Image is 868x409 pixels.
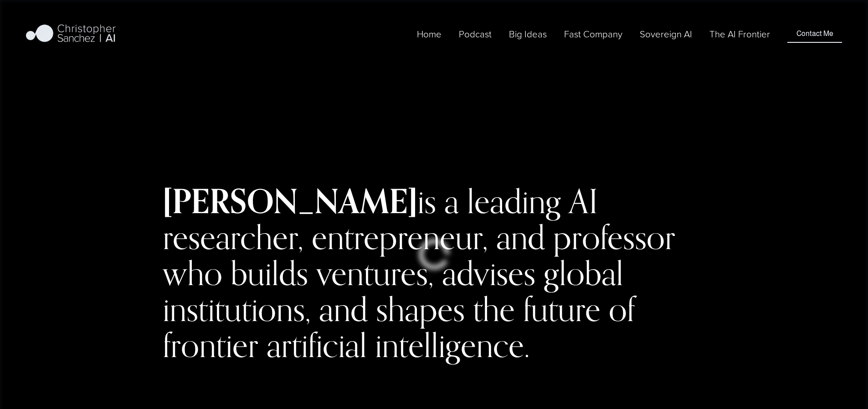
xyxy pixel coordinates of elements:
[26,23,116,46] img: Christopher Sanchez | AI
[640,26,692,41] a: Sovereign AI
[564,26,622,41] a: folder dropdown
[459,26,492,41] a: Podcast
[163,183,705,363] h2: is a leading AI researcher, entrepreneur, and professor who builds ventures, advises global insti...
[163,180,417,221] strong: [PERSON_NAME]
[417,26,442,41] a: Home
[509,26,547,41] a: folder dropdown
[787,25,842,42] a: Contact Me
[709,26,770,41] a: The AI Frontier
[509,27,547,41] span: Big Ideas
[564,27,622,41] span: Fast Company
